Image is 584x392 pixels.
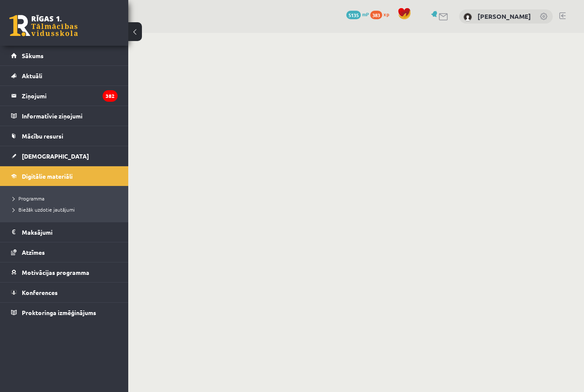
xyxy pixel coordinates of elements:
[362,11,369,18] span: mP
[11,303,118,322] a: Proktoringa izmēģinājums
[22,152,89,160] span: [DEMOGRAPHIC_DATA]
[463,13,472,21] img: Iļja Ļebedevs
[346,11,361,19] span: 5135
[22,72,42,80] span: Aktuāli
[11,126,118,146] a: Mācību resursi
[346,11,369,18] a: 5135 mP
[22,132,63,140] span: Mācību resursi
[11,222,118,242] a: Maksājumi
[13,206,75,213] span: Biežāk uzdotie jautājumi
[383,11,389,18] span: xp
[478,12,531,21] a: [PERSON_NAME]
[11,106,118,126] a: Informatīvie ziņojumi
[11,46,118,65] a: Sākums
[11,242,118,262] a: Atzīmes
[22,268,89,276] span: Motivācijas programma
[13,206,120,213] a: Biežāk uzdotie jautājumi
[9,15,78,36] a: Rīgas 1. Tālmācības vidusskola
[11,283,118,302] a: Konferences
[11,166,118,186] a: Digitālie materiāli
[22,172,73,180] span: Digitālie materiāli
[13,195,44,202] span: Programma
[22,86,118,106] legend: Ziņojumi
[22,248,45,256] span: Atzīmes
[13,195,120,202] a: Programma
[370,11,382,19] span: 383
[370,11,393,18] a: 383 xp
[11,66,118,85] a: Aktuāli
[22,222,118,242] legend: Maksājumi
[22,309,96,316] span: Proktoringa izmēģinājums
[103,90,118,102] i: 382
[11,146,118,166] a: [DEMOGRAPHIC_DATA]
[22,52,44,59] span: Sākums
[11,86,118,106] a: Ziņojumi382
[22,289,58,296] span: Konferences
[22,106,118,126] legend: Informatīvie ziņojumi
[11,262,118,282] a: Motivācijas programma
